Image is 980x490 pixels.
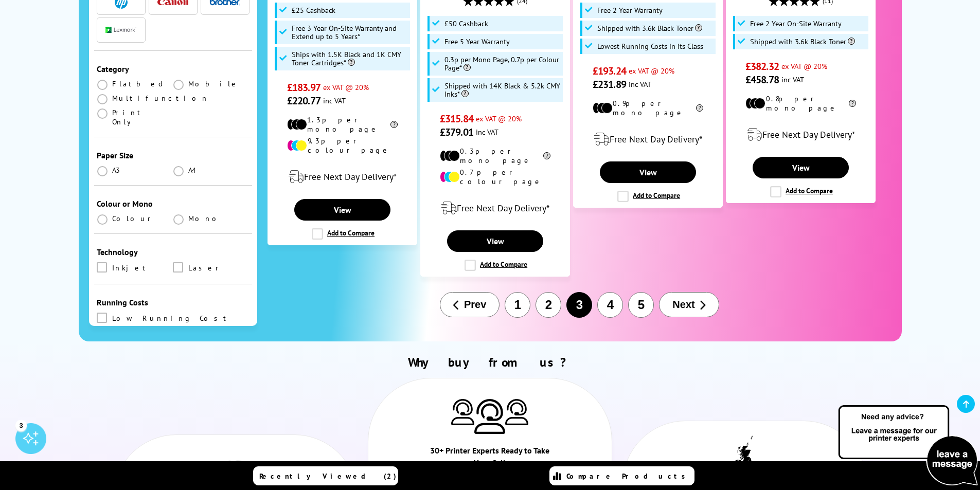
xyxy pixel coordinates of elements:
[112,79,166,88] span: Flatbed
[474,399,505,434] img: Printer Experts
[629,79,651,89] span: inc VAT
[323,82,369,92] span: ex VAT @ 20%
[597,292,623,318] button: 4
[112,214,155,223] span: Colour
[597,42,703,50] span: Lowest Running Costs in its Class
[597,24,702,32] span: Shipped with 3.6k Black Toner
[287,81,320,94] span: £183.97
[628,292,654,318] button: 5
[505,292,530,318] button: 1
[836,404,980,488] img: Open Live Chat window
[292,6,335,14] span: £25 Cashback
[597,6,663,14] span: Free 2 Year Warranty
[444,82,561,98] span: Shipped with 14K Black & 5.2k CMY Inks*
[440,112,473,125] span: £315.84
[188,166,198,175] span: A4
[273,162,412,191] div: modal_delivery
[750,38,855,46] span: Shipped with 3.6k Black Toner
[745,94,856,113] li: 0.8p per mono page
[536,292,561,318] button: 2
[112,108,173,126] span: Print Only
[476,114,522,123] span: ex VAT @ 20%
[451,399,474,425] img: Printer Experts
[579,125,717,154] div: modal_delivery
[108,354,872,370] h2: Why buy from us?
[112,313,231,324] span: Low Running Cost
[15,420,27,431] div: 3
[566,471,691,481] span: Compare Products
[593,99,703,117] li: 0.9p per mono page
[745,60,779,73] span: £382.32
[112,166,121,175] span: A3
[447,230,543,252] a: View
[323,96,346,105] span: inc VAT
[732,120,870,149] div: modal_delivery
[440,292,500,317] button: Prev
[629,66,674,76] span: ex VAT @ 20%
[253,466,398,485] a: Recently Viewed (2)
[440,125,473,139] span: £379.01
[770,186,833,197] label: Add to Compare
[294,199,390,221] a: View
[112,94,209,103] span: Multifunction
[549,466,694,485] a: Compare Products
[188,79,239,88] span: Mobile
[753,157,848,178] a: View
[659,292,719,317] button: Next
[312,228,375,240] label: Add to Compare
[287,115,398,134] li: 1.3p per mono page
[97,247,250,257] div: Technology
[464,299,486,311] span: Prev
[444,56,561,72] span: 0.3p per Mono Page, 0.7p per Colour Page*
[476,127,498,137] span: inc VAT
[505,399,528,425] img: Printer Experts
[617,191,680,202] label: Add to Compare
[97,64,250,74] div: Category
[750,20,842,28] span: Free 2 Year On-Site Warranty
[465,260,527,271] label: Add to Compare
[292,50,408,67] span: Ships with 1.5K Black and 1K CMY Toner Cartridges*
[292,24,408,41] span: Free 3 Year On-Site Warranty and Extend up to 5 Years*
[444,38,510,46] span: Free 5 Year Warranty
[593,78,626,91] span: £231.89
[97,297,250,307] div: Running Costs
[188,214,222,223] span: Mono
[440,168,550,186] li: 0.7p per colour page
[600,161,696,183] a: View
[259,471,397,481] span: Recently Viewed (2)
[426,194,564,223] div: modal_delivery
[672,299,694,311] span: Next
[781,61,827,71] span: ex VAT @ 20%
[287,136,398,155] li: 9.3p per colour page
[287,94,320,107] span: £220.77
[429,444,551,474] div: 30+ Printer Experts Ready to Take Your Call
[112,262,150,274] span: Inkjet
[97,198,250,209] div: Colour or Mono
[444,20,488,28] span: £50 Cashback
[745,73,779,86] span: £458.78
[105,27,136,33] img: Lexmark
[188,262,223,274] span: Laser
[440,147,550,165] li: 0.3p per mono page
[97,150,250,160] div: Paper Size
[730,435,759,483] img: UK tax payer
[781,75,804,84] span: inc VAT
[102,23,139,37] button: Lexmark
[593,64,626,78] span: £193.24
